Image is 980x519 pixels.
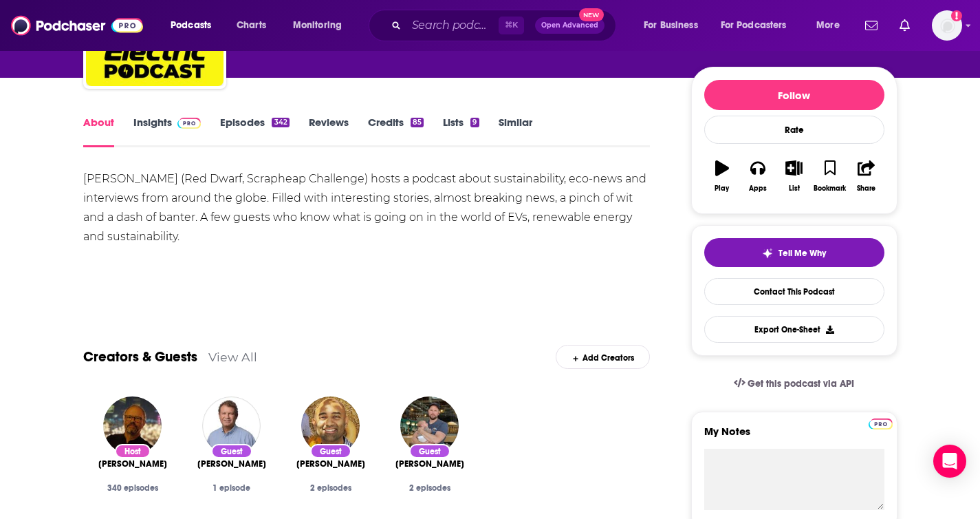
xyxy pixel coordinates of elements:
[368,116,424,147] a: Credits85
[704,238,884,267] button: tell me why sparkleTell Me Why
[382,10,629,41] div: Search podcasts, credits, & more...
[133,116,202,147] a: InsightsPodchaser Pro
[762,248,773,259] img: tell me why sparkle
[932,10,962,41] button: Show profile menu
[237,16,266,35] span: Charts
[296,458,365,469] span: [PERSON_NAME]
[292,483,369,493] div: 2 episodes
[171,16,211,35] span: Podcasts
[579,8,604,21] span: New
[499,116,532,147] a: Similar
[177,118,202,129] img: Podchaser Pro
[715,184,729,193] div: Play
[556,345,650,369] div: Add Creators
[860,14,883,37] a: Show notifications dropdown
[220,116,289,147] a: Episodes342
[848,151,884,201] button: Share
[704,116,884,144] div: Rate
[807,14,857,36] button: open menu
[644,16,698,35] span: For Business
[83,348,197,366] a: Creators & Guests
[283,14,360,36] button: open menu
[103,396,162,455] img: Robert Llewellyn
[197,458,266,469] a: Doron Myersdorf
[115,444,151,458] div: Host
[411,118,424,127] div: 85
[293,16,342,35] span: Monitoring
[789,184,800,193] div: List
[748,378,854,390] span: Get this podcast via API
[778,248,826,259] span: Tell Me Why
[894,14,915,37] a: Show notifications dropdown
[161,14,229,36] button: open menu
[11,12,143,39] img: Podchaser - Follow, Share and Rate Podcasts
[776,151,812,201] button: List
[816,16,840,35] span: More
[272,118,289,127] div: 342
[98,458,167,469] a: Robert Llewellyn
[310,444,351,458] div: Guest
[94,483,171,493] div: 340 episodes
[740,151,776,201] button: Apps
[812,151,848,201] button: Bookmark
[869,416,893,430] a: Pro website
[83,116,114,147] a: About
[704,151,740,201] button: Play
[400,396,459,455] img: Ben Sullins
[704,80,884,110] button: Follow
[406,14,499,36] input: Search podcasts, credits, & more...
[704,278,884,305] a: Contact This Podcast
[721,16,787,35] span: For Podcasters
[409,444,450,458] div: Guest
[712,14,807,36] button: open menu
[704,425,884,449] label: My Notes
[443,116,479,147] a: Lists9
[932,10,962,41] img: User Profile
[202,396,261,455] img: Doron Myersdorf
[391,483,468,493] div: 2 episodes
[193,483,270,493] div: 1 episode
[395,458,464,469] a: Ben Sullins
[932,10,962,41] span: Logged in as katiewhorton
[83,169,651,246] div: [PERSON_NAME] (Red Dwarf, Scrapheap Challenge) hosts a podcast about sustainability, eco-news and...
[869,419,893,430] img: Podchaser Pro
[951,10,962,21] svg: Add a profile image
[857,184,875,193] div: Share
[814,184,846,193] div: Bookmark
[228,14,274,36] a: Charts
[723,367,866,401] a: Get this podcast via API
[309,116,349,147] a: Reviews
[395,458,464,469] span: [PERSON_NAME]
[296,458,365,469] a: Ricky Roy
[208,350,257,364] a: View All
[211,444,252,458] div: Guest
[499,17,524,34] span: ⌘ K
[749,184,767,193] div: Apps
[197,458,266,469] span: [PERSON_NAME]
[541,22,598,29] span: Open Advanced
[933,445,966,478] div: Open Intercom Messenger
[535,17,605,34] button: Open AdvancedNew
[470,118,479,127] div: 9
[301,396,360,455] img: Ricky Roy
[98,458,167,469] span: [PERSON_NAME]
[634,14,715,36] button: open menu
[704,316,884,343] button: Export One-Sheet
